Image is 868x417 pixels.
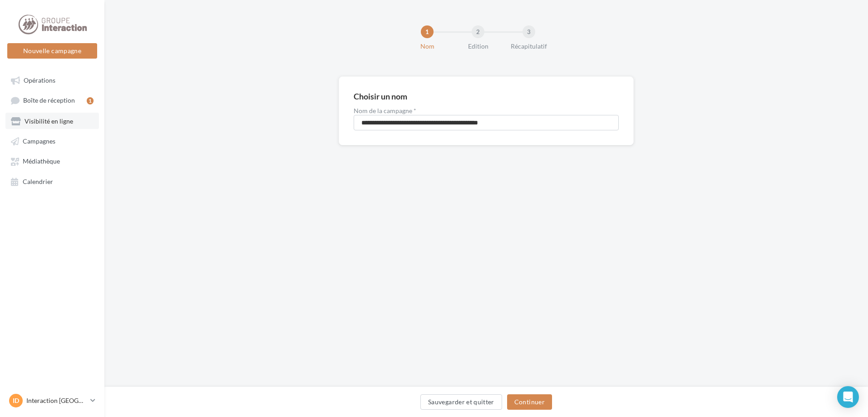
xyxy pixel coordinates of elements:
[7,392,97,409] a: ID Interaction [GEOGRAPHIC_DATA]
[5,113,99,129] a: Visibilité en ligne
[23,137,55,145] span: Campagnes
[5,173,99,189] a: Calendrier
[24,76,55,84] span: Opérations
[421,25,434,38] div: 1
[23,158,60,165] span: Médiathèque
[26,396,87,405] p: Interaction [GEOGRAPHIC_DATA]
[13,396,19,405] span: ID
[23,97,75,104] span: Boîte de réception
[87,97,94,104] div: 1
[5,92,99,109] a: Boîte de réception1
[837,386,859,408] div: Open Intercom Messenger
[25,117,73,125] span: Visibilité en ligne
[449,42,507,51] div: Edition
[23,178,53,185] span: Calendrier
[5,153,99,169] a: Médiathèque
[398,42,456,51] div: Nom
[523,25,535,38] div: 3
[354,92,407,100] div: Choisir un nom
[7,43,97,59] button: Nouvelle campagne
[472,25,484,38] div: 2
[5,72,99,88] a: Opérations
[5,133,99,149] a: Campagnes
[354,108,619,114] label: Nom de la campagne *
[507,394,552,410] button: Continuer
[420,394,502,410] button: Sauvegarder et quitter
[500,42,558,51] div: Récapitulatif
